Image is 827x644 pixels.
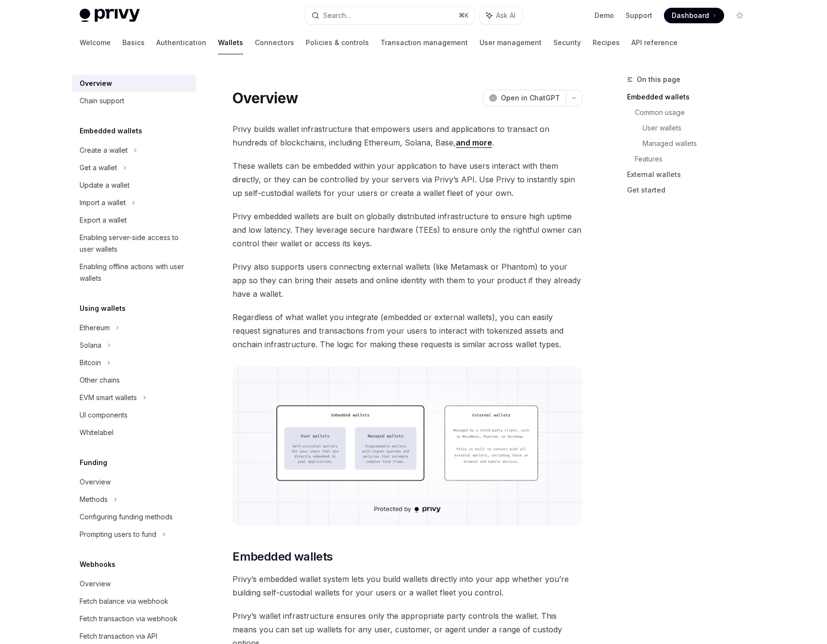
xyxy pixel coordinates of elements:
div: Update a wallet [80,179,130,191]
a: Demo [595,11,614,20]
span: ⌘ K [459,12,469,19]
a: External wallets [627,167,755,182]
a: API reference [631,31,678,54]
a: Support [626,11,652,20]
a: Embedded wallets [627,89,755,105]
a: and more [456,138,492,148]
span: Ask AI [496,11,515,20]
div: Enabling server-side access to user wallets [80,232,190,255]
a: Chain support [72,92,196,110]
a: Security [553,31,581,54]
div: Prompting users to fund [80,529,156,540]
a: Connectors [255,31,294,54]
div: EVM smart wallets [80,392,137,403]
span: Privy builds wallet infrastructure that empowers users and applications to transact on hundreds o... [232,122,582,149]
div: Fetch transaction via API [80,630,157,642]
div: Solana [80,339,101,351]
div: Overview [80,476,111,488]
span: Embedded wallets [232,549,332,564]
h5: Using wallets [80,303,126,314]
a: User wallets [643,120,755,136]
div: Ethereum [80,322,110,334]
div: Create a wallet [80,145,128,156]
a: Authentication [156,31,206,54]
a: Export a wallet [72,211,196,229]
a: Get started [627,182,755,198]
h5: Webhooks [80,559,116,570]
a: Enabling server-side access to user wallets [72,229,196,258]
div: Export a wallet [80,214,127,226]
div: Fetch balance via webhook [80,596,168,607]
span: Privy also supports users connecting external wallets (like Metamask or Phantom) to your app so t... [232,260,582,301]
div: Get a wallet [80,162,117,174]
div: Overview [80,578,111,590]
a: Whitelabel [72,424,196,441]
span: Privy’s embedded wallet system lets you build wallets directly into your app whether you’re build... [232,572,582,599]
a: Update a wallet [72,177,196,194]
a: Overview [72,575,196,593]
span: Dashboard [672,11,709,20]
div: Fetch transaction via webhook [80,613,178,625]
a: UI components [72,406,196,424]
div: Configuring funding methods [80,511,173,523]
button: Open in ChatGPT [483,90,566,106]
div: Whitelabel [80,427,114,438]
button: Ask AI [480,7,522,24]
a: Overview [72,473,196,491]
h5: Funding [80,457,107,468]
a: Other chains [72,371,196,389]
a: Fetch balance via webhook [72,593,196,610]
a: Common usage [635,105,755,120]
a: Wallets [218,31,243,54]
span: On this page [637,74,680,85]
img: light logo [80,9,140,22]
div: Other chains [80,374,120,386]
a: Enabling offline actions with user wallets [72,258,196,287]
img: images/walletoverview.png [232,367,582,526]
a: User management [480,31,542,54]
button: Toggle dark mode [732,8,747,23]
div: Import a wallet [80,197,126,209]
a: Transaction management [380,31,468,54]
div: Bitcoin [80,357,101,369]
a: Policies & controls [306,31,369,54]
span: Open in ChatGPT [501,93,560,103]
button: Search...⌘K [305,7,475,24]
div: Methods [80,494,108,505]
a: Overview [72,75,196,92]
span: These wallets can be embedded within your application to have users interact with them directly, ... [232,159,582,200]
div: Enabling offline actions with user wallets [80,261,190,284]
span: Regardless of what wallet you integrate (embedded or external wallets), you can easily request si... [232,310,582,351]
h1: Overview [232,89,298,107]
a: Features [635,151,755,167]
a: Basics [122,31,145,54]
a: Configuring funding methods [72,508,196,526]
a: Welcome [80,31,111,54]
div: UI components [80,409,128,421]
h5: Embedded wallets [80,125,142,137]
a: Recipes [593,31,620,54]
a: Managed wallets [643,136,755,151]
div: Overview [80,78,112,89]
div: Chain support [80,95,124,107]
a: Dashboard [664,8,724,23]
div: Search... [323,10,350,21]
span: Privy embedded wallets are built on globally distributed infrastructure to ensure high uptime and... [232,209,582,250]
a: Fetch transaction via webhook [72,610,196,628]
